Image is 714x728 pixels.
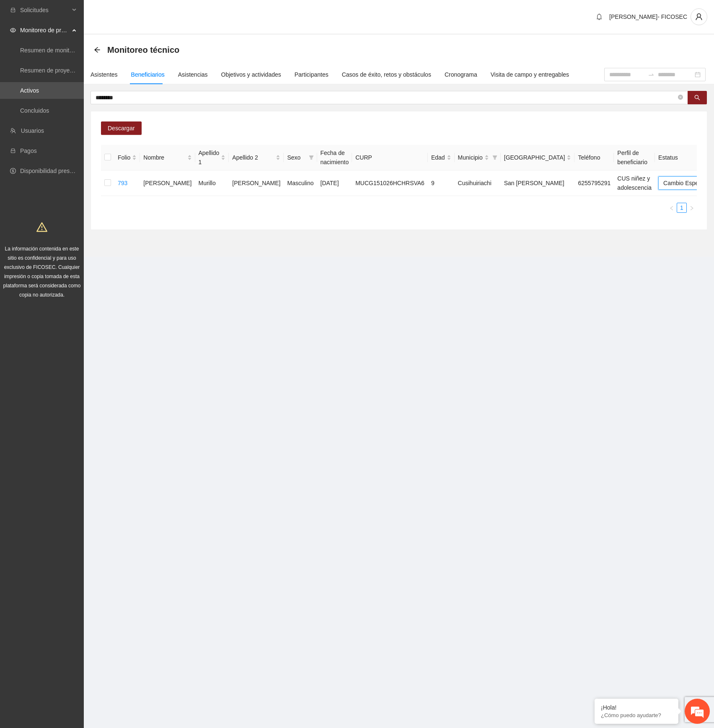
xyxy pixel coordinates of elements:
[91,70,118,79] div: Asistentes
[678,94,683,102] span: close-circle
[94,46,101,53] span: arrow-left
[118,180,127,186] a: 793
[428,170,455,196] td: 9
[20,168,92,174] a: Disponibilidad presupuestal
[504,153,565,162] span: [GEOGRAPHIC_DATA]
[593,13,605,20] span: bell
[601,712,672,718] p: ¿Cómo puedo ayudarte?
[143,153,185,162] span: Nombre
[20,147,37,154] a: Pagos
[491,151,499,164] span: filter
[352,170,428,196] td: MUCG151026HCHRSVA6
[455,145,501,170] th: Municipio
[309,155,314,160] span: filter
[455,170,501,196] td: Cusihuiriachi
[614,170,655,196] td: CUS niñez y adolescencia
[229,145,284,170] th: Apellido 2
[601,704,672,711] div: ¡Hola!
[20,67,110,74] a: Resumen de proyectos aprobados
[574,145,614,170] th: Teléfono
[648,71,654,78] span: swap-right
[20,87,39,94] a: Activos
[36,222,47,232] span: warning
[20,2,70,18] span: Solicitudes
[691,13,707,21] span: user
[317,170,352,196] td: [DATE]
[140,170,195,196] td: [PERSON_NAME]
[688,91,707,104] button: search
[287,153,305,162] span: Sexo
[342,70,431,79] div: Casos de éxito, retos y obstáculos
[667,203,677,213] li: Previous Page
[694,95,700,101] span: search
[232,153,274,162] span: Apellido 2
[21,127,44,134] a: Usuarios
[677,203,686,212] a: 1
[101,121,142,135] button: Descargar
[501,170,575,196] td: San [PERSON_NAME]
[284,170,317,196] td: Masculino
[295,70,329,79] div: Participantes
[195,170,229,196] td: Murillo
[140,145,195,170] th: Nombre
[609,13,687,20] span: [PERSON_NAME]- FICOSEC
[687,203,697,213] button: right
[131,70,165,79] div: Beneficiarios
[592,10,606,23] button: bell
[3,246,81,298] span: La información contenida en este sitio es confidencial y para uso exclusivo de FICOSEC. Cualquier...
[689,206,694,211] span: right
[445,70,477,79] div: Cronograma
[614,145,655,170] th: Perfil de beneficiario
[229,170,284,196] td: [PERSON_NAME]
[199,148,220,167] span: Apellido 1
[107,43,179,57] span: Monitoreo técnico
[307,151,316,164] span: filter
[178,70,208,79] div: Asistencias
[221,70,281,79] div: Objetivos y actividades
[501,145,575,170] th: Colonia
[428,145,455,170] th: Edad
[648,71,654,78] span: to
[492,155,497,160] span: filter
[491,70,569,79] div: Visita de campo y entregables
[114,145,140,170] th: Folio
[10,7,16,13] span: inbox
[691,8,707,25] button: user
[20,47,81,54] a: Resumen de monitoreo
[118,153,130,162] span: Folio
[687,203,697,213] li: Next Page
[574,170,614,196] td: 6255795291
[20,107,49,114] a: Concluidos
[458,153,483,162] span: Municipio
[317,145,352,170] th: Fecha de nacimiento
[352,145,428,170] th: CURP
[108,124,135,133] span: Descargar
[94,46,101,54] div: Back
[20,22,70,39] span: Monitoreo de proyectos
[195,145,229,170] th: Apellido 1
[669,206,674,211] span: left
[678,95,683,100] span: close-circle
[10,27,16,33] span: eye
[667,203,677,213] button: left
[431,153,445,162] span: Edad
